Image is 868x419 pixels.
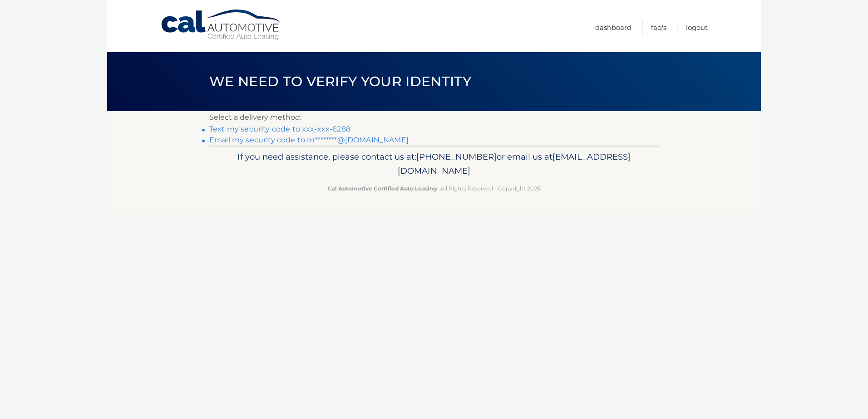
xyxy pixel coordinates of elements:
span: We need to verify your identity [209,73,471,90]
p: Select a delivery method: [209,111,659,124]
a: Email my security code to m********@[DOMAIN_NAME] [209,136,409,144]
span: [PHONE_NUMBER] [416,151,497,162]
p: If you need assistance, please contact us at: or email us at [215,150,653,179]
strong: Cal Automotive Certified Auto Leasing [328,185,437,192]
p: - All Rights Reserved - Copyright 2025 [215,184,653,193]
a: Dashboard [595,20,631,35]
a: Cal Automotive [160,9,283,41]
a: FAQ's [651,20,666,35]
a: Text my security code to xxx-xxx-6288 [209,125,350,133]
a: Logout [686,20,708,35]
